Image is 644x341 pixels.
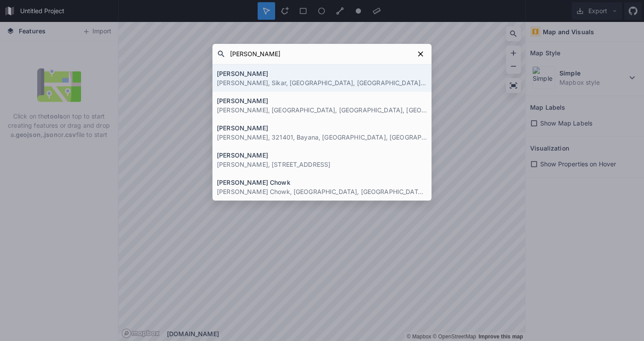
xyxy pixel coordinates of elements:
[217,96,427,105] h4: [PERSON_NAME]
[217,133,427,142] p: [PERSON_NAME], 321401, Bayana, [GEOGRAPHIC_DATA], [GEOGRAPHIC_DATA], [GEOGRAPHIC_DATA]
[217,69,427,78] h4: [PERSON_NAME]
[217,105,427,115] p: [PERSON_NAME], [GEOGRAPHIC_DATA], [GEOGRAPHIC_DATA], [GEOGRAPHIC_DATA], [GEOGRAPHIC_DATA], [GEOGR...
[217,160,427,169] p: [PERSON_NAME], [STREET_ADDRESS]
[217,123,427,133] h4: [PERSON_NAME]
[217,151,427,160] h4: [PERSON_NAME]
[217,78,427,87] p: [PERSON_NAME], Sikar, [GEOGRAPHIC_DATA], [GEOGRAPHIC_DATA], [GEOGRAPHIC_DATA]
[217,178,427,187] h4: [PERSON_NAME] Chowk
[226,46,414,62] input: Search placess...
[217,187,427,196] p: [PERSON_NAME] Chowk, [GEOGRAPHIC_DATA], [GEOGRAPHIC_DATA], [GEOGRAPHIC_DATA], [GEOGRAPHIC_DATA]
